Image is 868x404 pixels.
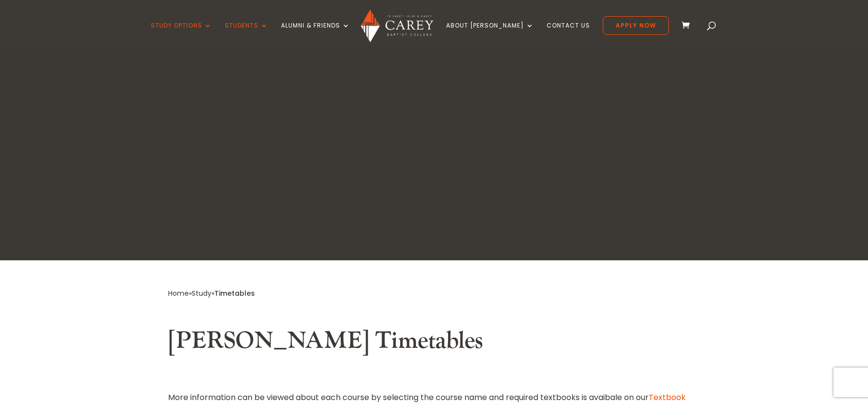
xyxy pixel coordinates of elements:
a: About [PERSON_NAME] [446,22,534,45]
a: Students [225,22,268,45]
h2: [PERSON_NAME] Timetables [168,327,700,360]
a: Study Options [151,22,212,45]
img: Carey Baptist College [361,9,433,42]
a: Apply Now [603,16,669,35]
a: Alumni & Friends [281,22,350,45]
span: Timetables [214,288,255,298]
a: Home [168,288,189,298]
a: Study [192,288,211,298]
span: » » [168,288,255,298]
a: Contact Us [547,22,590,45]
